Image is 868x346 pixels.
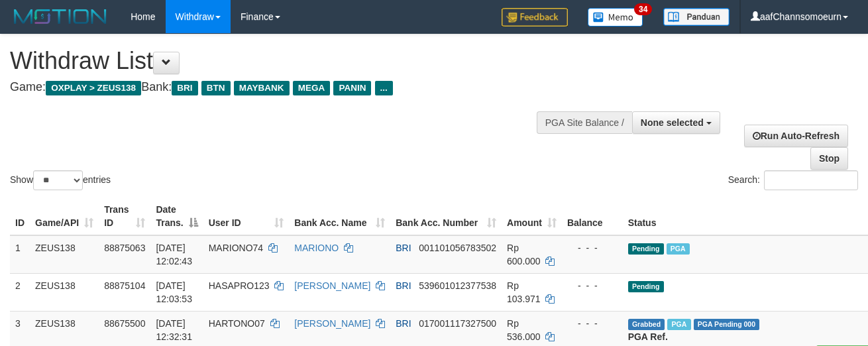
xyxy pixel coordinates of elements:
[419,280,496,291] span: Copy 539601012377538 to clipboard
[10,81,565,94] h4: Game: Bank:
[537,111,632,134] div: PGA Site Balance /
[294,318,370,329] a: [PERSON_NAME]
[419,318,496,329] span: Copy 017001117327500 to clipboard
[203,198,290,235] th: User ID: activate to sort column ascending
[628,243,664,255] span: Pending
[10,198,30,235] th: ID
[30,235,99,274] td: ZEUS138
[293,81,331,95] span: MEGA
[209,280,270,291] span: HASAPRO123
[628,281,664,292] span: Pending
[663,8,730,26] img: panduan.png
[810,147,848,170] a: Stop
[201,81,231,95] span: BTN
[567,317,618,330] div: - - -
[172,81,197,95] span: BRI
[390,198,502,235] th: Bank Acc. Number: activate to sort column ascending
[104,280,145,291] span: 88875104
[10,7,111,27] img: MOTION_logo.png
[396,318,411,329] span: BRI
[46,81,141,95] span: OXPLAY > ZEUS138
[289,198,390,235] th: Bank Acc. Name: activate to sort column ascending
[667,243,690,255] span: Marked by aafanarl
[30,273,99,311] td: ZEUS138
[33,170,83,190] select: Showentries
[209,318,265,329] span: HARTONO07
[234,81,290,95] span: MAYBANK
[641,117,704,128] span: None selected
[156,280,192,304] span: [DATE] 12:03:53
[294,243,339,253] a: MARIONO
[30,198,99,235] th: Game/API: activate to sort column ascending
[588,8,643,27] img: Button%20Memo.svg
[10,170,111,190] label: Show entries
[419,243,496,253] span: Copy 001101056783502 to clipboard
[567,279,618,292] div: - - -
[562,198,623,235] th: Balance
[375,81,393,95] span: ...
[744,125,848,147] a: Run Auto-Refresh
[156,243,192,266] span: [DATE] 12:02:43
[507,318,541,342] span: Rp 536.000
[104,243,145,253] span: 88875063
[634,3,652,15] span: 34
[333,81,371,95] span: PANIN
[694,319,760,330] span: PGA Pending
[10,273,30,311] td: 2
[209,243,263,253] span: MARIONO74
[10,48,565,74] h1: Withdraw List
[396,280,411,291] span: BRI
[10,235,30,274] td: 1
[667,319,690,330] span: Marked by aaftrukkakada
[104,318,145,329] span: 88675500
[728,170,858,190] label: Search:
[99,198,150,235] th: Trans ID: activate to sort column ascending
[628,319,665,330] span: Grabbed
[502,198,562,235] th: Amount: activate to sort column ascending
[567,241,618,255] div: - - -
[294,280,370,291] a: [PERSON_NAME]
[150,198,203,235] th: Date Trans.: activate to sort column descending
[632,111,720,134] button: None selected
[764,170,858,190] input: Search:
[507,280,541,304] span: Rp 103.971
[502,8,568,27] img: Feedback.jpg
[156,318,192,342] span: [DATE] 12:32:31
[396,243,411,253] span: BRI
[507,243,541,266] span: Rp 600.000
